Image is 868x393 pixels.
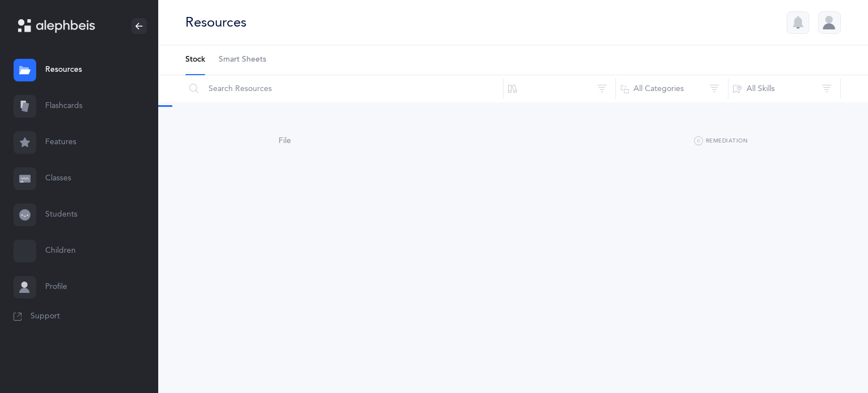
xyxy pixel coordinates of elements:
[185,75,504,102] input: Search Resources
[279,136,291,145] span: File
[31,311,60,322] span: Support
[185,13,246,32] div: Resources
[694,135,748,148] button: Remediation
[219,54,266,66] span: Smart Sheets
[615,75,728,102] button: All Categories
[728,75,841,102] button: All Skills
